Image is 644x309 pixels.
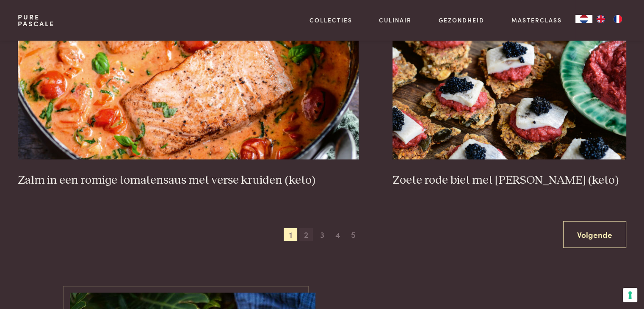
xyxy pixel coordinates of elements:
button: Uw voorkeuren voor toestemming voor trackingtechnologieën [623,288,637,302]
a: EN [592,15,609,23]
span: 1 [284,228,297,241]
a: NL [575,15,592,23]
span: 2 [299,228,313,241]
a: FR [609,15,626,23]
a: PurePascale [18,14,55,27]
a: Collecties [310,16,352,25]
span: 5 [347,228,360,241]
span: 3 [315,228,329,241]
a: Volgende [563,221,626,248]
div: Language [575,15,592,23]
ul: Language list [592,15,626,23]
h3: Zalm in een romige tomatensaus met verse kruiden (keto) [18,173,359,188]
span: 4 [331,228,345,241]
h3: Zoete rode biet met [PERSON_NAME] (keto) [392,173,626,188]
a: Culinair [379,16,412,25]
aside: Language selected: Nederlands [575,15,626,23]
a: Masterclass [511,16,562,25]
a: Gezondheid [439,16,484,25]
